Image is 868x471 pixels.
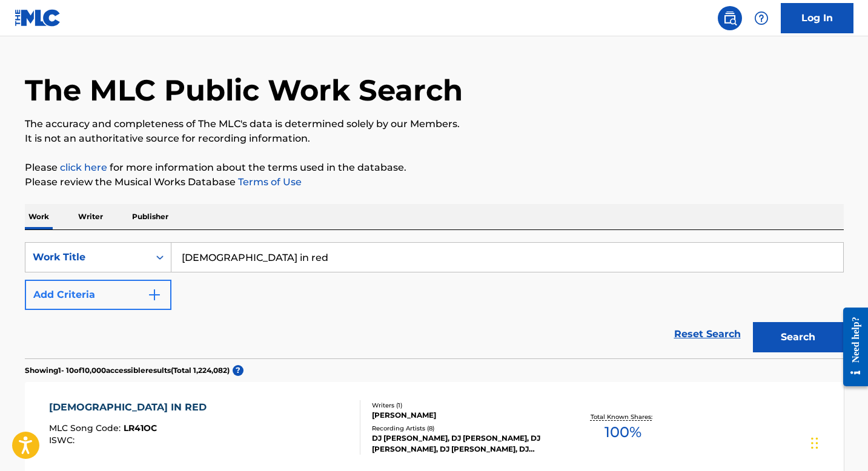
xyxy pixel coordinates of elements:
div: DJ [PERSON_NAME], DJ [PERSON_NAME], DJ [PERSON_NAME], DJ [PERSON_NAME], DJ [PERSON_NAME] [372,433,555,455]
p: Writer [75,204,107,229]
div: Recording Artists ( 8 ) [372,424,555,433]
form: Search Form [25,242,844,358]
p: It is not an authoritative source for recording information. [25,131,844,146]
div: [PERSON_NAME] [372,410,555,421]
span: ISWC : [49,435,78,446]
p: Showing 1 - 10 of 10,000 accessible results (Total 1,224,082 ) [25,365,230,376]
img: help [754,11,769,25]
span: 100 % [605,421,641,443]
div: Writers ( 1 ) [372,401,555,410]
img: search [723,11,737,25]
button: Add Criteria [25,280,171,310]
a: Log In [781,3,853,33]
div: Drag [811,425,818,461]
iframe: Resource Center [834,298,868,396]
img: 9d2ae6d4665cec9f34b9.svg [147,288,162,302]
a: click here [60,162,107,173]
p: Work [25,204,53,229]
p: Total Known Shares: [591,412,655,421]
a: Public Search [718,6,742,30]
p: Please review the Musical Works Database [25,175,844,189]
button: Search [753,322,844,352]
span: ? [233,365,244,376]
div: Help [749,6,774,30]
span: LR41OC [124,423,157,433]
p: The accuracy and completeness of The MLC's data is determined solely by our Members. [25,117,844,131]
div: Work Title [33,250,142,265]
span: MLC Song Code : [49,423,124,433]
p: Please for more information about the terms used in the database. [25,160,844,175]
a: Reset Search [668,321,747,347]
h1: The MLC Public Work Search [25,72,463,108]
div: [DEMOGRAPHIC_DATA] IN RED [49,400,213,415]
img: MLC Logo [15,9,61,27]
iframe: Chat Widget [807,413,868,471]
p: Publisher [128,204,172,229]
a: Terms of Use [236,176,302,188]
